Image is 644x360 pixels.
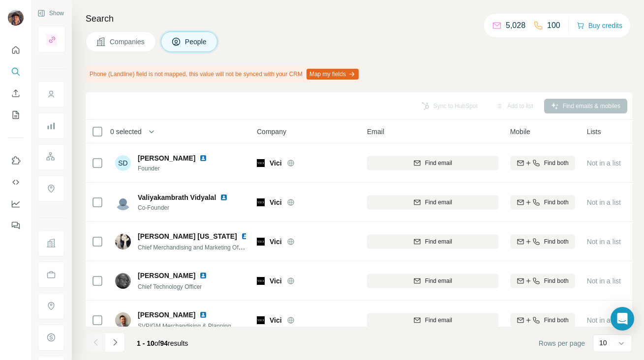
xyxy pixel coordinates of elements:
[8,173,24,191] button: Use Surfe API
[257,316,265,324] img: Logo of Vici
[8,10,24,26] img: Avatar
[8,217,24,234] button: Feedback
[587,238,621,246] span: Not in a list
[587,277,621,285] span: Not in a list
[105,332,125,352] button: Navigate to next page
[510,127,530,137] span: Mobile
[539,338,585,348] span: Rows per page
[115,194,131,210] img: Avatar
[307,69,359,80] button: Map my fields
[110,37,146,47] span: Companies
[506,20,525,31] p: 5,028
[138,283,202,290] span: Chief Technology Officer
[577,19,622,32] button: Buy credits
[241,232,249,240] img: LinkedIn logo
[138,271,195,280] span: [PERSON_NAME]
[115,234,131,249] img: Avatar
[425,277,452,285] span: Find email
[115,273,131,289] img: Avatar
[185,37,208,47] span: People
[367,156,498,170] button: Find email
[425,198,452,207] span: Find email
[510,313,575,328] button: Find both
[199,272,207,279] img: LinkedIn logo
[257,198,265,206] img: Logo of Vici
[257,159,265,167] img: Logo of Vici
[510,274,575,288] button: Find both
[587,127,601,137] span: Lists
[547,20,560,31] p: 100
[110,127,142,137] span: 0 selected
[510,234,575,249] button: Find both
[137,339,188,347] span: results
[8,106,24,124] button: My lists
[138,164,219,173] span: Founder
[544,277,569,285] span: Find both
[220,194,228,201] img: LinkedIn logo
[425,237,452,246] span: Find email
[270,315,282,325] span: Vici
[199,311,207,319] img: LinkedIn logo
[8,41,24,59] button: Quick start
[544,237,569,246] span: Find both
[199,154,207,162] img: LinkedIn logo
[367,274,498,288] button: Find email
[510,156,575,170] button: Find both
[257,277,265,285] img: Logo of Vici
[115,155,131,171] div: SD
[367,195,498,210] button: Find email
[270,237,282,247] span: Vici
[8,63,24,81] button: Search
[510,195,575,210] button: Find both
[86,12,632,26] h4: Search
[587,198,621,206] span: Not in a list
[138,153,195,163] span: [PERSON_NAME]
[160,339,168,347] span: 94
[257,238,265,246] img: Logo of Vici
[367,234,498,249] button: Find email
[154,339,160,347] span: of
[587,159,621,167] span: Not in a list
[138,231,237,241] span: [PERSON_NAME] [US_STATE]
[270,197,282,207] span: Vici
[257,127,286,137] span: Company
[138,310,195,320] span: [PERSON_NAME]
[599,338,607,348] p: 10
[270,276,282,286] span: Vici
[367,313,498,328] button: Find email
[587,316,621,324] span: Not in a list
[138,194,216,201] span: Valiyakambrath Vidyalal
[611,307,634,331] div: Open Intercom Messenger
[31,6,71,21] button: Show
[8,195,24,213] button: Dashboard
[138,323,231,330] span: SVP/GM Merchandising & Planning
[86,66,361,83] div: Phone (Landline) field is not mapped, this value will not be synced with your CRM
[425,316,452,325] span: Find email
[137,339,154,347] span: 1 - 10
[544,159,569,167] span: Find both
[8,84,24,102] button: Enrich CSV
[138,243,249,251] span: Chief Merchandising and Marketing Officer
[138,203,240,212] span: Co-Founder
[115,312,131,328] img: Avatar
[8,152,24,169] button: Use Surfe on LinkedIn
[544,316,569,325] span: Find both
[367,127,384,137] span: Email
[544,198,569,207] span: Find both
[425,159,452,167] span: Find email
[270,158,282,168] span: Vici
